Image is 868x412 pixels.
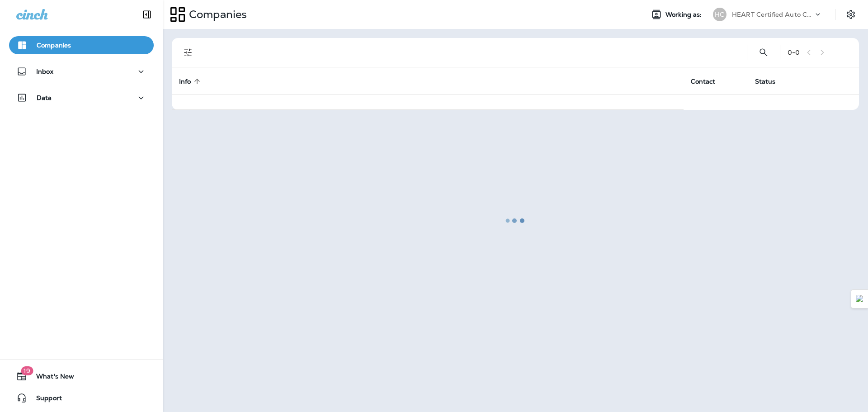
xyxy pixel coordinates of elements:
[9,367,154,385] button: 19What's New
[732,11,813,18] p: HEART Certified Auto Care
[185,8,247,21] p: Companies
[21,366,33,375] span: 19
[713,8,726,21] div: HC
[9,36,154,54] button: Companies
[856,295,864,303] img: Detect Auto
[27,394,62,405] span: Support
[665,11,704,19] span: Working as:
[37,42,71,49] p: Companies
[9,89,154,107] button: Data
[27,373,74,384] span: What's New
[9,62,154,81] button: Inbox
[36,68,53,75] p: Inbox
[134,5,160,24] button: Collapse Sidebar
[9,389,154,407] button: Support
[37,94,52,101] p: Data
[843,6,859,23] button: Settings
